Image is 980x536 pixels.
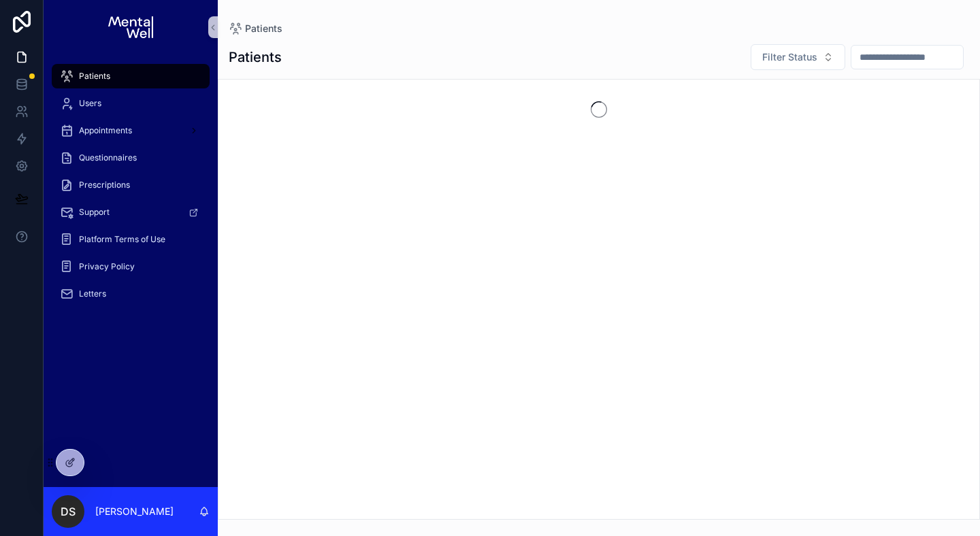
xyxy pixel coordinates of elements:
[108,16,152,38] img: App logo
[52,254,210,279] a: Privacy Policy
[52,118,210,143] a: Appointments
[61,503,76,520] span: DS
[79,71,110,82] span: Patients
[229,48,282,67] h1: Patients
[44,54,218,324] div: scrollable content
[52,173,210,197] a: Prescriptions
[79,180,130,190] span: Prescriptions
[52,282,210,306] a: Letters
[79,152,137,163] span: Questionnaires
[52,146,210,170] a: Questionnaires
[79,261,135,272] span: Privacy Policy
[762,50,817,64] span: Filter Status
[751,44,845,70] button: Select Button
[52,91,210,116] a: Users
[245,22,282,35] span: Patients
[95,505,174,518] p: [PERSON_NAME]
[52,64,210,88] a: Patients
[79,125,132,136] span: Appointments
[79,207,110,218] span: Support
[79,98,101,109] span: Users
[79,234,165,245] span: Platform Terms of Use
[52,200,210,224] a: Support
[229,22,282,35] a: Patients
[52,227,210,252] a: Platform Terms of Use
[79,288,106,299] span: Letters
